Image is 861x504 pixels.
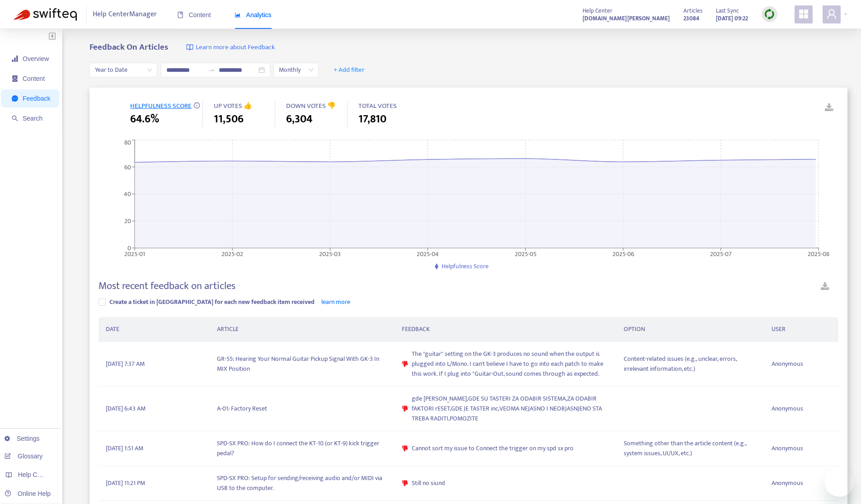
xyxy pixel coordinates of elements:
span: [DATE] 11:21 PM [106,478,145,488]
tspan: 2025-05 [515,248,536,259]
span: to [208,66,215,74]
tspan: 2025-01 [124,248,145,259]
span: Anonymous [772,478,803,488]
span: dislike [402,361,408,367]
span: swap-right [208,66,215,74]
tspan: 2025-02 [222,248,244,259]
span: signal [12,56,18,62]
span: Learn more about Feedback [196,42,275,53]
a: Learn more about Feedback [186,42,275,53]
tspan: 2025-04 [417,248,439,259]
span: 11,506 [214,111,244,127]
tspan: 2025-06 [612,248,634,259]
span: UP VOTES 👍 [214,100,252,112]
span: Search [23,115,42,122]
span: message [12,95,18,102]
span: Anonymous [772,359,803,369]
span: search [12,115,18,121]
span: book [177,12,183,18]
td: SPD-SX PRO: Setup for sending/receiving audio and/or MIDI via USB to the computer. [210,466,395,501]
h4: Most recent feedback on articles [99,280,235,292]
span: 6,304 [286,111,312,127]
span: Help Center Manager [93,6,157,23]
span: Overview [23,55,49,62]
span: Anonymous [772,404,803,414]
a: Settings [5,435,40,442]
span: 64.6% [130,111,159,127]
span: The "guitar" setting on the GK-3 produces no sound when the output is plugged into L/Mono. I can'... [412,349,609,379]
tspan: 80 [124,137,131,148]
tspan: 2025-03 [320,248,341,259]
tspan: 0 [127,243,131,253]
span: Helpfulness Score [442,261,489,271]
span: Content [177,11,211,19]
th: FEEDBACK [395,317,616,342]
span: [DATE] 7:37 AM [106,359,145,369]
iframe: メッセージングウィンドウを開くボタン [825,468,854,497]
span: area-chart [235,12,241,18]
a: Glossary [5,453,42,460]
td: A-01: Factory Reset [210,387,395,431]
td: GR-55: Hearing Your Normal Guitar Pickup Signal With GK-3 In MIX Position [210,342,395,387]
img: image-link [186,44,193,51]
span: HELPFULNESS SCORE [130,100,192,112]
strong: [DOMAIN_NAME][PERSON_NAME] [583,14,670,23]
span: Feedback [23,95,50,102]
th: USER [764,317,838,342]
span: user [826,9,837,19]
img: Swifteq [14,8,77,21]
span: dislike [402,480,408,486]
span: Content [23,75,45,82]
span: container [12,75,18,82]
span: appstore [798,9,809,19]
span: Still no siund [412,478,445,488]
span: dislike [402,445,408,452]
span: Help Center [583,6,612,16]
th: ARTICLE [210,317,395,342]
span: Help Centers [18,471,55,478]
tspan: 60 [124,162,131,172]
a: Online Help [5,490,51,497]
tspan: 2025-07 [710,248,732,259]
th: DATE [99,317,209,342]
span: Anonymous [772,443,803,453]
span: 17,810 [358,111,386,127]
span: Last Sync [716,6,739,16]
button: + Add filter [327,63,372,77]
b: Feedback On Articles [89,40,168,54]
span: Cannot sort my issue to Connect the trigger on my spd sx pro [412,443,574,453]
span: TOTAL VOTES [358,100,397,112]
span: dislike [402,406,408,412]
a: learn more [321,297,350,307]
span: DOWN VOTES 👎 [286,100,336,112]
tspan: 40 [124,189,131,199]
span: [DATE] 6:43 AM [106,404,146,414]
span: Analytics [235,11,272,19]
span: Year to Date [95,63,152,77]
span: Content-related issues (e.g., unclear, errors, irrelevant information, etc.) [624,354,757,374]
img: sync.dc5367851b00ba804db3.png [764,9,775,20]
td: SPD-SX PRO: How do I connect the KT-10 (or KT-9) kick trigger pedal? [210,431,395,466]
th: OPTION [616,317,764,342]
span: gde [PERSON_NAME],GDE SU TASTERI ZA ODABIR SISTEMA,ZA ODABIR fAKTORI rESET,GDE JE TASTER inc,VEOM... [412,394,609,424]
a: [DOMAIN_NAME][PERSON_NAME] [583,13,670,23]
tspan: 20 [124,216,131,226]
span: Create a ticket in [GEOGRAPHIC_DATA] for each new feedback item received [109,297,315,307]
strong: 23084 [683,14,699,23]
span: Something other than the article content (e.g., system issues, UI/UX, etc.) [624,439,757,458]
strong: [DATE] 09:22 [716,14,748,23]
span: [DATE] 1:51 AM [106,443,143,453]
span: Monthly [279,63,313,77]
tspan: 2025-08 [808,248,829,259]
span: Articles [683,6,702,16]
span: + Add filter [334,65,365,75]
